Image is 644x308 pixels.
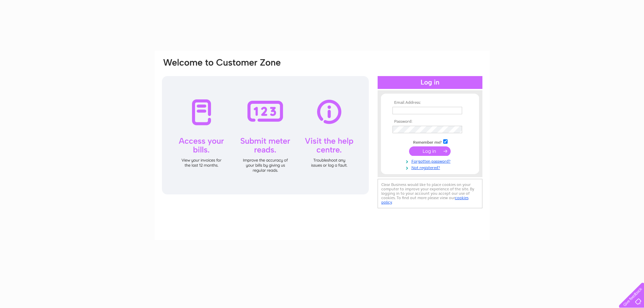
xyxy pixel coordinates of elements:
div: Clear Business would like to place cookies on your computer to improve your experience of the sit... [378,179,482,208]
input: Submit [409,146,451,156]
th: Password: [391,119,469,124]
a: Not registered? [392,164,469,170]
a: Forgotten password? [392,158,469,164]
td: Remember me? [391,138,469,145]
a: cookies policy [381,195,469,205]
th: Email Address: [391,100,469,105]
